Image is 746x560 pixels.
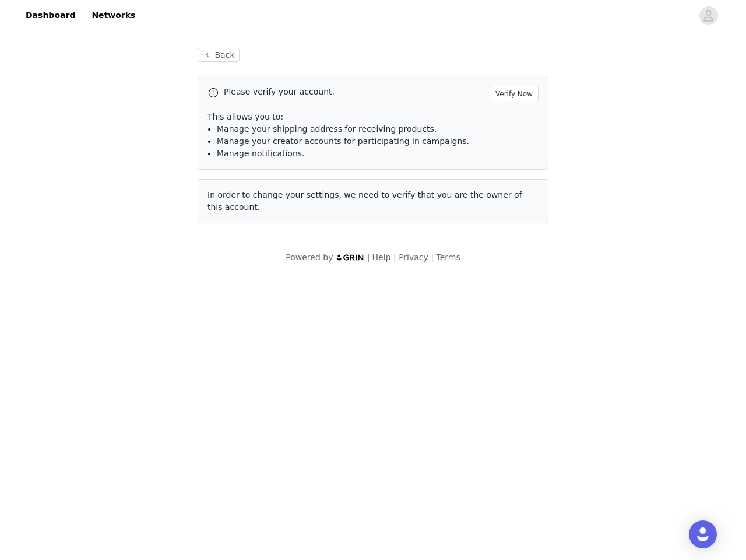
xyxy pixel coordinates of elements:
a: Dashboard [19,2,82,29]
a: Privacy [399,253,428,262]
button: Back [198,48,240,62]
a: Networks [85,2,142,29]
a: Terms [436,253,460,262]
span: Manage your shipping address for receiving products. [217,124,437,134]
span: In order to change your settings, we need to verify that you are the owner of this account. [207,190,522,212]
img: logo [336,254,365,261]
button: Verify Now [490,86,539,101]
span: Manage notifications. [217,149,305,158]
span: | [367,253,370,262]
p: This allows you to: [207,111,539,123]
div: Open Intercom Messenger [689,520,717,548]
span: | [393,253,396,262]
span: | [431,253,434,262]
div: avatar [703,6,714,25]
span: Powered by [286,253,333,262]
p: Please verify your account. [224,86,485,98]
span: Manage your creator accounts for participating in campaigns. [217,136,469,146]
a: Help [372,253,391,262]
